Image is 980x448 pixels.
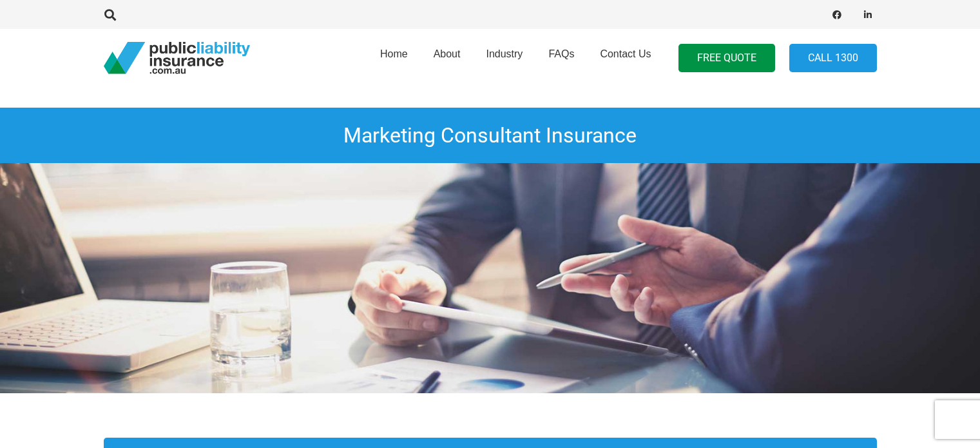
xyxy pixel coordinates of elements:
[104,42,250,74] a: pli_logotransparent
[789,44,877,73] a: Call 1300
[859,6,877,24] a: LinkedIn
[535,25,587,91] a: FAQs
[587,25,664,91] a: Contact Us
[678,44,775,73] a: FREE QUOTE
[380,48,408,59] span: Home
[828,6,846,24] a: Facebook
[548,48,574,59] span: FAQs
[421,25,474,91] a: About
[600,48,651,59] span: Contact Us
[98,9,124,21] a: Search
[473,25,535,91] a: Industry
[486,48,523,59] span: Industry
[434,48,461,59] span: About
[367,25,421,91] a: Home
